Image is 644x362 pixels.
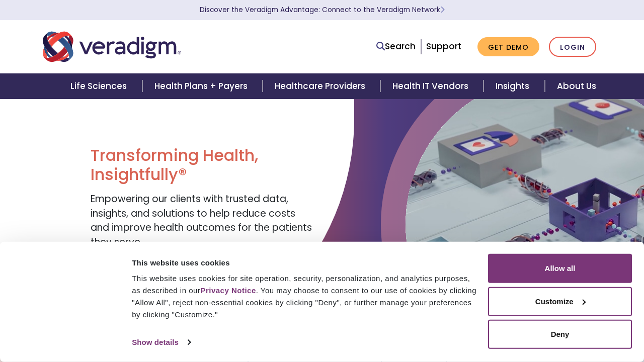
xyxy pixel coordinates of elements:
a: Insights [484,73,544,99]
button: Deny [488,320,632,349]
a: Health Plans + Payers [142,73,263,99]
a: Get Demo [477,37,539,57]
a: Health IT Vendors [380,73,484,99]
a: Search [376,40,416,53]
span: Learn More [440,5,445,15]
div: This website uses cookies for site operation, security, personalization, and analytics purposes, ... [132,273,476,321]
div: This website uses cookies [132,256,476,268]
img: Veradigm logo [43,30,181,63]
a: About Us [545,73,608,99]
h1: Transforming Health, Insightfully® [91,146,314,185]
a: Life Sciences [58,73,142,99]
a: Discover the Veradigm Advantage: Connect to the Veradigm NetworkLearn More [200,5,445,15]
a: Show details [132,335,190,350]
a: Login [549,37,596,57]
button: Allow all [488,254,632,283]
a: Privacy Notice [200,286,256,295]
a: Support [426,40,461,52]
button: Customize [488,287,632,316]
span: Empowering our clients with trusted data, insights, and solutions to help reduce costs and improv... [91,192,312,249]
a: Healthcare Providers [263,73,380,99]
